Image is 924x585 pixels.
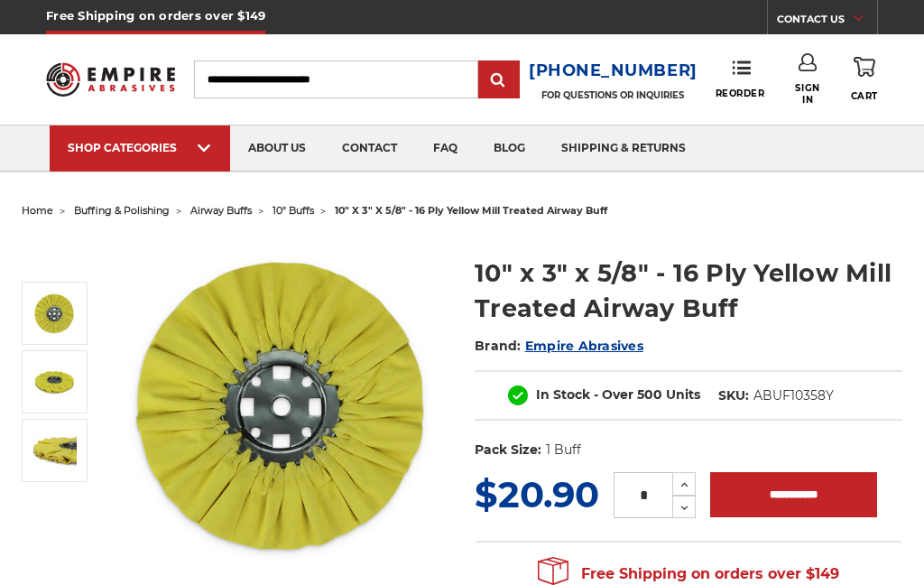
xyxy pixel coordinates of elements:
img: 10" x 3" x 5/8" - 16 Ply Yellow Mill Treated Airway Buff [32,428,77,473]
a: home [22,204,53,217]
img: Empire Abrasives [46,54,174,105]
dt: Pack Size: [475,441,541,460]
img: 10 inch yellow mill treated airway buff [113,237,449,573]
span: - Over [594,386,633,403]
span: Reorder [716,88,765,99]
img: 10 inch yellow mill treated airway buff [32,291,77,336]
span: $20.90 [475,472,599,516]
span: 10" x 3" x 5/8" - 16 ply yellow mill treated airway buff [335,204,607,217]
img: 10" x 3" x 5/8" - 16 Ply Yellow Mill Treated Airway Buff [32,359,77,404]
span: 500 [637,386,662,403]
a: CONTACT US [777,9,877,34]
span: Sign In [789,82,827,106]
span: In Stock [536,386,590,403]
a: Cart [851,53,878,105]
span: Brand: [475,338,522,354]
a: contact [324,125,415,172]
a: 10" buffs [273,204,314,217]
a: blog [476,125,543,172]
span: Units [666,386,700,403]
p: FOR QUESTIONS OR INQUIRIES [529,89,698,101]
div: SHOP CATEGORIES [68,141,212,154]
a: about us [230,125,324,172]
a: airway buffs [190,204,252,217]
dt: SKU: [718,386,749,405]
dd: 1 Buff [546,441,581,460]
a: buffing & polishing [74,204,170,217]
dd: ABUF10358Y [753,386,834,405]
h1: 10" x 3" x 5/8" - 16 Ply Yellow Mill Treated Airway Buff [475,255,902,326]
a: [PHONE_NUMBER] [529,58,698,84]
a: shipping & returns [543,125,704,172]
a: Empire Abrasives [525,338,643,354]
a: Reorder [716,60,765,98]
input: Submit [481,62,517,98]
span: Cart [851,90,878,102]
a: faq [415,125,476,172]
